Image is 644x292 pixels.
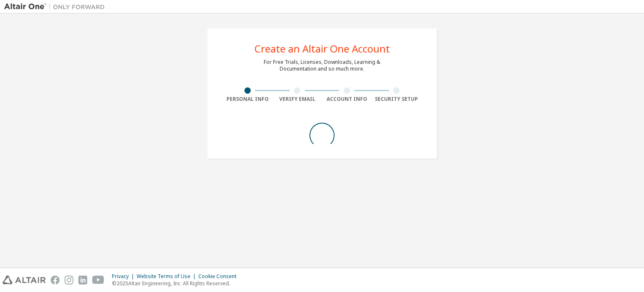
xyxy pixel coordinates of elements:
[137,273,198,280] div: Website Terms of Use
[254,44,390,54] div: Create an Altair One Account
[223,96,273,103] div: Personal Info
[198,273,241,280] div: Cookie Consent
[264,59,380,72] div: For Free Trials, Licenses, Downloads, Learning & Documentation and so much more.
[92,276,104,284] img: youtube.svg
[112,280,241,287] p: © 2025 Altair Engineering, Inc. All Rights Reserved.
[51,276,60,284] img: facebook.svg
[322,96,372,103] div: Account Info
[273,96,322,103] div: Verify Email
[3,276,46,284] img: altair_logo.svg
[112,273,137,280] div: Privacy
[4,3,109,11] img: Altair One
[372,96,422,103] div: Security Setup
[78,276,87,284] img: linkedin.svg
[65,276,73,284] img: instagram.svg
